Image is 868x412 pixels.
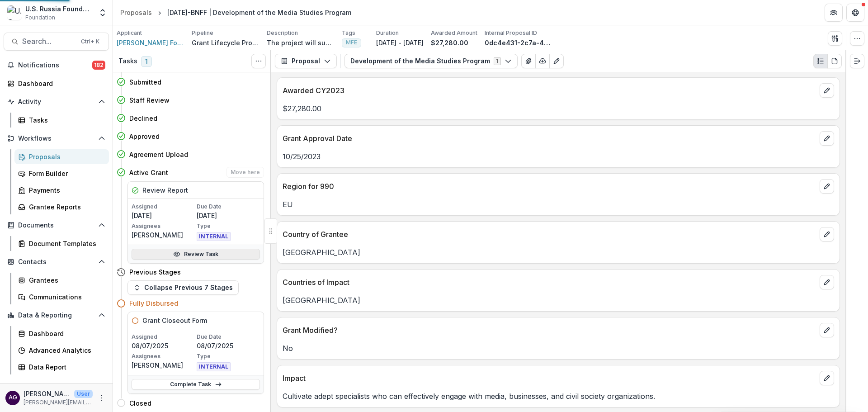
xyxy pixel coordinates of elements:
p: 10/25/2023 [283,151,834,162]
span: 182 [92,61,105,70]
p: Grant Approval Date [283,133,816,144]
a: Data Report [14,360,109,374]
button: Notifications182 [4,58,109,72]
p: Assigned [132,333,195,341]
p: [PERSON_NAME] [132,230,195,240]
button: Open Data & Reporting [4,308,109,322]
p: $27,280.00 [283,103,834,114]
div: Data Report [29,362,102,372]
img: U.S. Russia Foundation [7,5,22,20]
p: [DATE] [132,211,195,220]
button: edit [820,371,834,385]
div: Grantees [29,275,102,285]
h4: Submitted [129,77,161,87]
button: Edit as form [549,54,564,68]
a: Grantees [14,273,109,288]
h4: Agreement Upload [129,150,188,159]
p: Country of Grantee [283,229,816,240]
button: Open Activity [4,95,109,109]
h4: Approved [129,132,160,141]
button: Open entity switcher [96,4,109,22]
button: Open Workflows [4,131,109,146]
p: EU [283,199,834,210]
button: Expand right [850,54,864,68]
p: Pipeline [192,29,213,37]
button: edit [820,323,834,337]
div: Document Templates [29,239,102,248]
p: [GEOGRAPHIC_DATA] [283,247,834,258]
p: Grant Lifecycle Process [192,38,259,47]
button: Get Help [846,4,864,22]
button: Open Contacts [4,255,109,269]
span: Search... [22,37,75,46]
p: Applicant [117,29,142,37]
p: Assignees [132,222,195,230]
h3: Tasks [118,57,137,65]
a: Grantee Reports [14,199,109,214]
div: Ctrl + K [79,37,101,47]
p: 08/07/2025 [197,341,260,350]
div: Proposals [29,152,102,161]
div: Advanced Analytics [29,346,102,355]
button: edit [820,179,834,194]
p: Due Date [197,203,260,211]
p: Internal Proposal ID [485,29,537,37]
a: Proposals [117,6,156,19]
h4: Fully Disbursed [129,298,178,308]
h4: Staff Review [129,95,170,105]
a: Dashboard [4,76,109,91]
h4: Active Grant [129,168,168,177]
p: 08/07/2025 [132,341,195,350]
h5: Review Report [142,185,188,195]
button: edit [820,83,834,98]
p: The project will support a new specialization program in Media Studies within BNFF's twoyear mast... [267,38,335,47]
button: Move here [226,167,264,178]
p: User [74,390,93,398]
span: MFE [346,39,357,46]
p: 0dc4e431-2c7a-4099-972a-a67e72121762 [485,38,552,47]
h4: Previous Stages [129,267,181,277]
p: Cultivate adept specialists who can effectively engage with media, businesses, and civil society ... [283,391,834,402]
a: [PERSON_NAME] Foundation for Freedom gGmbH [117,38,184,47]
a: Dashboard [14,326,109,341]
span: Notifications [18,62,92,69]
button: edit [820,131,834,146]
button: Search... [4,33,109,51]
button: Open Documents [4,218,109,232]
a: Document Templates [14,236,109,251]
button: Development of the Media Studies Program1 [344,54,518,68]
p: Due Date [197,333,260,341]
div: Proposals [120,8,152,17]
span: INTERNAL [197,362,231,371]
a: Complete Task [132,379,260,390]
p: Region for 990 [283,181,816,192]
p: Tags [342,29,355,37]
p: [GEOGRAPHIC_DATA] [283,295,834,306]
div: Tasks [29,115,102,125]
a: Review Task [132,249,260,260]
p: [PERSON_NAME][EMAIL_ADDRESS][PERSON_NAME][DOMAIN_NAME] [24,398,93,407]
a: Proposals [14,149,109,164]
span: Foundation [25,14,55,22]
p: Type [197,222,260,230]
button: edit [820,227,834,242]
p: Duration [376,29,399,37]
p: $27,280.00 [431,38,468,47]
a: Advanced Analytics [14,343,109,358]
nav: breadcrumb [117,6,355,19]
a: Form Builder [14,166,109,181]
p: Assigned [132,203,195,211]
button: More [96,393,107,403]
p: [PERSON_NAME] [132,360,195,370]
div: Alan Griffin [9,395,17,401]
p: Grant Modified? [283,325,816,336]
h4: Declined [129,114,157,123]
p: Awarded CY2023 [283,85,816,96]
div: Form Builder [29,169,102,178]
p: Description [267,29,298,37]
p: Assignees [132,352,195,360]
div: Payments [29,185,102,195]
button: Toggle View Cancelled Tasks [251,54,266,68]
p: [DATE] [197,211,260,220]
p: Countries of Impact [283,277,816,288]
